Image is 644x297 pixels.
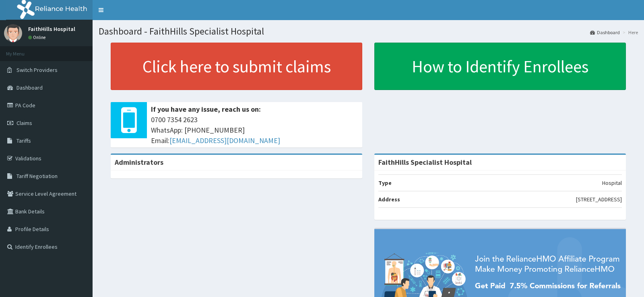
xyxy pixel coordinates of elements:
img: User Image [4,24,22,42]
a: Click here to submit claims [111,43,362,90]
b: If you have any issue, reach us on: [151,104,261,114]
li: Here [621,29,638,36]
strong: FaithHills Specialist Hospital [378,158,472,167]
h1: Dashboard - FaithHills Specialist Hospital [99,26,638,37]
b: Administrators [115,158,163,167]
span: 0700 7354 2623 WhatsApp: [PHONE_NUMBER] Email: [151,115,358,145]
p: FaithHills Hospital [28,26,75,32]
span: Claims [17,119,32,127]
b: Address [378,196,400,203]
p: Hospital [602,179,622,187]
span: Tariff Negotiation [17,172,58,180]
a: Dashboard [590,29,620,36]
a: Online [28,35,47,40]
span: Switch Providers [17,66,58,74]
b: Type [378,179,392,186]
a: How to Identify Enrollees [374,43,626,90]
a: [EMAIL_ADDRESS][DOMAIN_NAME] [169,136,280,145]
span: Dashboard [17,84,43,91]
span: Tariffs [17,137,31,144]
p: [STREET_ADDRESS] [576,195,622,203]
